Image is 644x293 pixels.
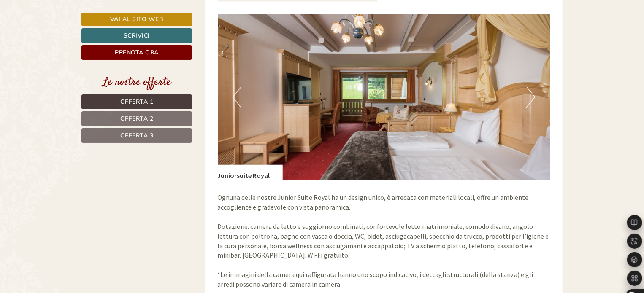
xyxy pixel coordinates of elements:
div: [GEOGRAPHIC_DATA] [13,24,124,31]
a: Scrivici [81,28,192,43]
img: image [218,14,550,180]
button: Invia [290,222,333,237]
div: Buon giorno, come possiamo aiutarla? [6,23,128,48]
button: Previous [233,87,241,108]
div: Le nostre offerte [81,75,192,90]
small: 15:01 [13,41,124,47]
a: Prenota ora [81,45,192,60]
span: Offerta 2 [120,115,154,123]
div: martedì [148,6,185,21]
span: Offerta 1 [120,98,154,106]
button: Next [526,87,535,108]
p: Ognuna delle nostre Junior Suite Royal ha un design unico, è arredata con materiali locali, offre... [218,193,550,289]
div: Juniorsuite Royal [218,165,283,181]
span: Offerta 3 [120,132,154,140]
a: Vai al sito web [81,13,192,26]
